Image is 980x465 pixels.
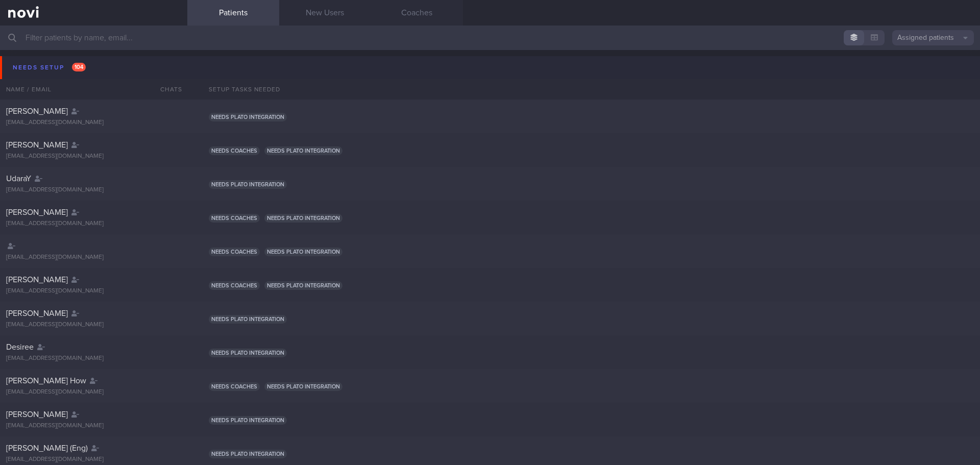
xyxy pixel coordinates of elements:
div: [EMAIL_ADDRESS][DOMAIN_NAME] [6,254,181,261]
div: [EMAIL_ADDRESS][DOMAIN_NAME] [6,153,181,160]
span: Needs plato integration [264,248,342,256]
span: Needs plato integration [264,146,342,155]
span: Needs coaches [209,214,260,223]
span: Needs plato integration [209,113,287,121]
span: Needs plato integration [264,382,342,391]
span: [PERSON_NAME] [6,309,68,317]
button: Assigned patients [892,30,974,45]
div: [EMAIL_ADDRESS][DOMAIN_NAME] [6,456,181,463]
span: 104 [72,63,86,71]
span: Needs plato integration [209,349,287,357]
span: [PERSON_NAME] (Eng) [6,444,88,452]
span: Desiree [6,343,34,351]
span: Needs plato integration [209,180,287,189]
span: UdaraY [6,175,31,183]
span: [PERSON_NAME] [6,208,68,216]
div: Setup tasks needed [203,79,980,100]
span: Needs coaches [209,146,260,155]
div: [EMAIL_ADDRESS][DOMAIN_NAME] [6,321,181,329]
div: [EMAIL_ADDRESS][DOMAIN_NAME] [6,422,181,430]
div: [EMAIL_ADDRESS][DOMAIN_NAME] [6,220,181,228]
span: Needs coaches [209,248,260,256]
span: Needs plato integration [209,315,287,324]
span: Needs plato integration [264,214,342,223]
div: Chats [146,79,187,100]
span: [PERSON_NAME] [6,107,68,115]
span: Needs plato integration [264,281,342,290]
span: [PERSON_NAME] [6,410,68,419]
span: Needs coaches [209,281,260,290]
span: [PERSON_NAME] [6,276,68,284]
span: Needs plato integration [209,450,287,458]
span: [PERSON_NAME] [6,141,68,149]
span: Needs plato integration [209,416,287,425]
div: [EMAIL_ADDRESS][DOMAIN_NAME] [6,186,181,194]
span: [PERSON_NAME] How [6,377,86,385]
div: [EMAIL_ADDRESS][DOMAIN_NAME] [6,287,181,295]
div: Needs setup [10,61,88,75]
span: Needs coaches [209,382,260,391]
div: [EMAIL_ADDRESS][DOMAIN_NAME] [6,388,181,396]
div: [EMAIL_ADDRESS][DOMAIN_NAME] [6,119,181,127]
div: [EMAIL_ADDRESS][DOMAIN_NAME] [6,355,181,362]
